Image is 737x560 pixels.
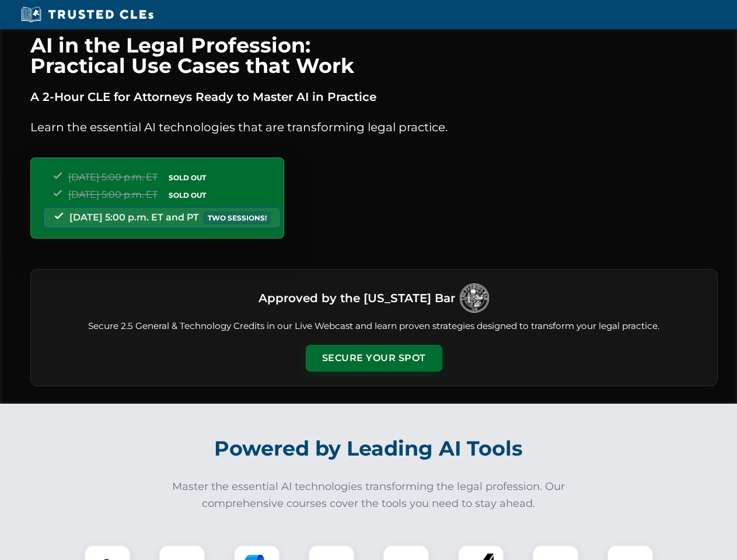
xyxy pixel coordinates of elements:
span: [DATE] 5:00 p.m. ET [68,189,158,200]
h2: Powered by Leading AI Tools [46,428,692,469]
h3: Approved by the [US_STATE] Bar [259,288,455,309]
button: Secure Your Spot [306,345,442,372]
h1: AI in the Legal Profession: Practical Use Cases that Work [30,35,718,76]
span: SOLD OUT [165,189,210,201]
img: Trusted CLEs [18,6,157,23]
p: Master the essential AI technologies transforming the legal profession. Our comprehensive courses... [165,478,573,512]
p: A 2-Hour CLE for Attorneys Ready to Master AI in Practice [30,87,718,106]
p: Secure 2.5 General & Technology Credits in our Live Webcast and learn proven strategies designed ... [45,320,703,333]
p: Learn the essential AI technologies that are transforming legal practice. [30,118,718,136]
img: Logo [460,283,489,313]
span: [DATE] 5:00 p.m. ET [68,171,158,183]
span: SOLD OUT [165,171,210,184]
